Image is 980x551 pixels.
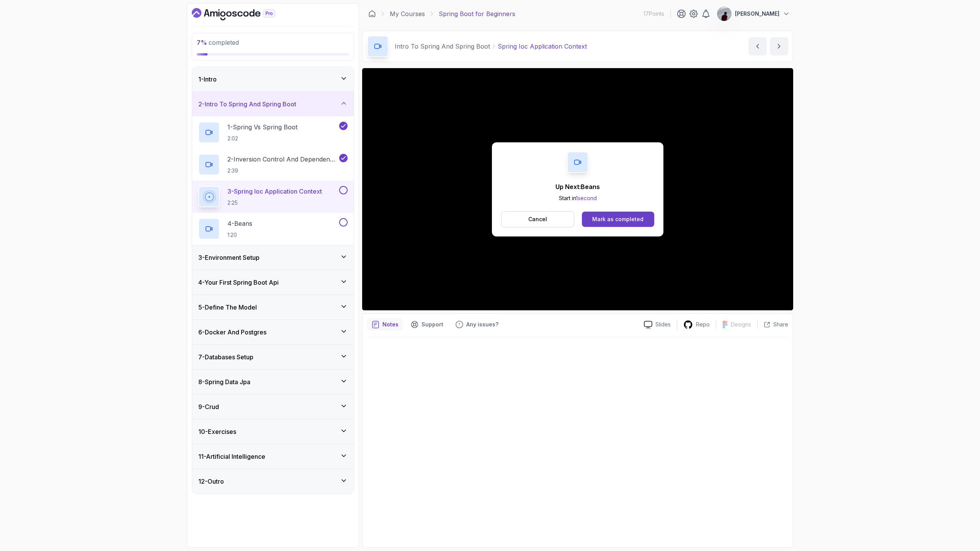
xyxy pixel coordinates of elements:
p: 17 Points [644,10,664,18]
button: 5-Define The Model [192,295,354,320]
h3: 11 - Artificial Intelligence [198,452,265,461]
p: Notes [382,321,399,328]
h3: 8 - Spring Data Jpa [198,377,250,386]
a: My Courses [390,9,425,18]
button: 1-Intro [192,67,354,91]
button: 2-Intro To Spring And Spring Boot [192,92,354,116]
button: 2-Inversion Control And Dependency Injection2:39 [198,154,348,175]
p: 4 - Beans [227,219,252,228]
p: Repo [696,321,710,328]
p: Intro To Spring And Spring Boot [395,42,490,51]
a: Repo [677,320,716,329]
p: 2:39 [227,167,338,174]
button: notes button [367,318,403,331]
button: 7-Databases Setup [192,345,354,369]
p: 1 - Spring Vs Spring Boot [227,122,297,132]
button: 8-Spring Data Jpa [192,370,354,394]
h3: 12 - Outro [198,477,224,486]
button: 4-Your First Spring Boot Api [192,270,354,295]
button: 9-Crud [192,395,354,419]
button: next content [770,37,788,55]
button: previous content [748,37,767,55]
a: Slides [638,321,677,329]
h3: 1 - Intro [198,75,217,84]
p: 2:25 [227,199,322,207]
a: Dashboard [368,10,376,18]
iframe: 3 - Spring IoC Application Context [362,68,793,310]
span: 1 second [576,195,597,201]
button: 6-Docker And Postgres [192,320,354,344]
p: Support [421,321,443,328]
p: 3 - Spring Ioc Application Context [227,187,322,196]
p: 1:20 [227,231,252,239]
p: [PERSON_NAME] [735,10,779,18]
span: 7 % [197,39,207,46]
p: Spring Ioc Application Context [498,42,587,51]
h3: 3 - Environment Setup [198,253,260,262]
button: Cancel [501,211,574,227]
button: 12-Outro [192,469,354,494]
p: Slides [655,321,671,328]
a: Dashboard [192,8,293,20]
button: Share [757,321,788,328]
p: Up Next: Beans [555,182,600,191]
button: Support button [406,318,448,331]
p: Share [773,321,788,328]
p: Spring Boot for Beginners [439,9,515,18]
p: 2:02 [227,135,297,142]
button: 4-Beans1:20 [198,218,348,240]
button: 10-Exercises [192,419,354,444]
button: 3-Spring Ioc Application Context2:25 [198,186,348,207]
img: user profile image [717,7,732,21]
span: completed [197,39,239,46]
p: Cancel [528,215,547,223]
h3: 4 - Your First Spring Boot Api [198,278,279,287]
button: 1-Spring Vs Spring Boot2:02 [198,122,348,143]
button: user profile image[PERSON_NAME] [717,6,790,21]
h3: 6 - Docker And Postgres [198,328,266,337]
h3: 2 - Intro To Spring And Spring Boot [198,99,296,109]
p: 2 - Inversion Control And Dependency Injection [227,155,338,164]
button: 11-Artificial Intelligence [192,444,354,469]
button: Mark as completed [582,212,654,227]
p: Start in [555,194,600,202]
p: Designs [731,321,751,328]
h3: 9 - Crud [198,402,219,411]
h3: 10 - Exercises [198,427,236,436]
p: Any issues? [466,321,498,328]
h3: 5 - Define The Model [198,303,257,312]
h3: 7 - Databases Setup [198,352,253,362]
button: 3-Environment Setup [192,245,354,270]
div: Mark as completed [592,215,644,223]
button: Feedback button [451,318,503,331]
